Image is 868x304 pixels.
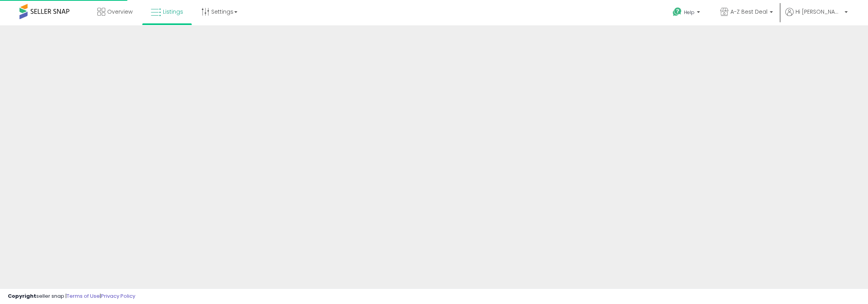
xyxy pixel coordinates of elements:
a: Help [666,1,708,25]
strong: Copyright [8,292,36,300]
span: Listings [163,8,183,16]
span: Overview [107,8,133,16]
a: Terms of Use [67,292,100,300]
div: seller snap | | [8,293,135,300]
span: Hi [PERSON_NAME] [796,8,842,16]
a: Hi [PERSON_NAME] [785,8,848,25]
span: Help [684,9,695,16]
a: Privacy Policy [101,292,135,300]
i: Get Help [672,7,682,17]
span: A-Z Best Deal [730,8,767,16]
